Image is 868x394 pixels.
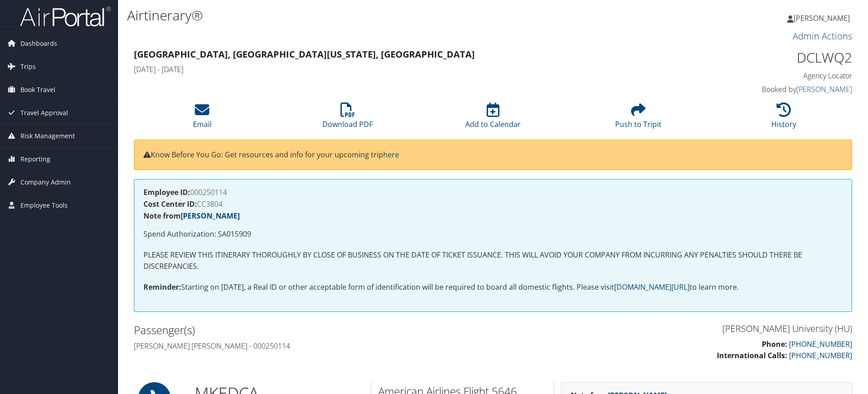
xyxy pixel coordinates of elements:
[789,350,852,360] a: [PHONE_NUMBER]
[20,55,36,78] span: Trips
[789,339,852,349] a: [PHONE_NUMBER]
[143,200,843,208] h4: CC3804
[762,339,787,349] strong: Phone:
[134,64,669,74] h4: [DATE] - [DATE]
[20,148,50,170] span: Reporting
[717,350,787,360] strong: International Calls:
[143,199,197,209] strong: Cost Center ID:
[683,48,852,67] h1: DCLWQ2
[143,189,843,196] h4: 000250114
[793,30,852,42] a: Admin Actions
[181,211,240,221] a: [PERSON_NAME]
[134,341,486,351] h4: [PERSON_NAME] [PERSON_NAME] - 000250114
[615,107,661,129] a: Push to Tripit
[794,13,850,23] span: [PERSON_NAME]
[683,84,852,94] h4: Booked by
[143,187,190,197] strong: Employee ID:
[20,171,71,194] span: Company Admin
[20,125,75,147] span: Risk Management
[787,5,859,32] a: [PERSON_NAME]
[383,150,399,160] a: here
[143,149,843,161] p: Know Before You Go: Get resources and info for your upcoming trip
[20,32,57,55] span: Dashboards
[771,107,796,129] a: History
[614,282,690,292] a: [DOMAIN_NAME][URL]
[143,282,843,293] p: Starting on [DATE], a Real ID or other acceptable form of identification will be required to boar...
[143,282,181,292] strong: Reminder:
[796,84,852,94] a: [PERSON_NAME]
[322,107,373,129] a: Download PDF
[20,102,68,124] span: Travel Approval
[20,6,111,27] img: airportal-logo.png
[127,6,615,25] h1: Airtinerary®
[193,107,212,129] a: Email
[134,322,486,338] h2: Passenger(s)
[143,229,843,240] p: Spend Authorization: SA015909
[143,249,843,272] p: PLEASE REVIEW THIS ITINERARY THOROUGHLY BY CLOSE OF BUSINESS ON THE DATE OF TICKET ISSUANCE. THIS...
[20,194,68,217] span: Employee Tools
[20,78,55,101] span: Book Travel
[143,211,240,221] strong: Note from
[465,107,521,129] a: Add to Calendar
[134,48,475,60] strong: [GEOGRAPHIC_DATA], [GEOGRAPHIC_DATA] [US_STATE], [GEOGRAPHIC_DATA]
[500,322,852,335] h3: [PERSON_NAME] University (HU)
[683,71,852,81] h4: Agency Locator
